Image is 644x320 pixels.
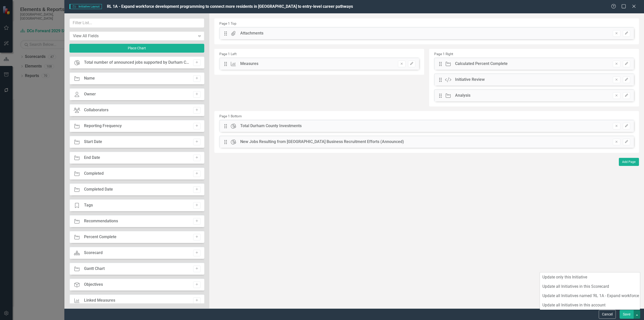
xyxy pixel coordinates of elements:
span: RL 1A - Expand workforce development programming to connect more residents in [GEOGRAPHIC_DATA] t... [107,4,353,9]
button: Save [620,310,634,319]
div: Calculated Percent Complete [455,61,508,67]
a: Update all Initiatives named 'RL 1A - Expand workforce development programming to connect more re... [540,291,640,300]
div: New Jobs Resulting from [GEOGRAPHIC_DATA] Business Recruitment Efforts (Announced) [240,139,404,145]
button: Place Chart [69,44,204,53]
div: Reporting Frequency [84,123,122,129]
div: Collaborators [84,107,108,113]
span: Initiative Layout [69,4,102,9]
small: Page 1 Left [219,52,236,56]
a: Update only this Initiative [540,272,640,282]
div: Recommendations [84,218,118,224]
small: Page 1 Bottom [219,114,242,118]
div: Total Durham County Investments [240,123,302,129]
div: Name [84,76,95,81]
div: Linked Measures [84,298,115,303]
div: Percent Complete [84,234,116,240]
div: Start Date [84,139,102,145]
div: Total number of announced jobs supported by Durham County incentives by quarter [84,60,191,65]
div: Tags [84,202,93,208]
a: Update all Initiatives in this Scorecard [540,282,640,291]
div: Completed [84,171,104,176]
div: View All Fields [73,33,195,39]
div: Initiative Review [455,77,485,83]
button: Cancel [599,310,616,319]
input: Filter List... [69,18,204,28]
div: Owner [84,91,96,97]
div: Completed Date [84,187,113,192]
small: Page 1 Top [219,21,236,25]
div: Measures [240,61,258,67]
div: End Date [84,155,100,161]
a: Update all Initiatives in this account [540,300,640,310]
div: Scorecard [84,250,103,256]
div: Objectives [84,282,103,288]
div: Analysis [455,93,470,98]
small: Page 1 Right [434,52,453,56]
div: Gantt Chart [84,266,105,272]
div: Attachments [240,30,263,36]
button: Add Page [619,158,639,166]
